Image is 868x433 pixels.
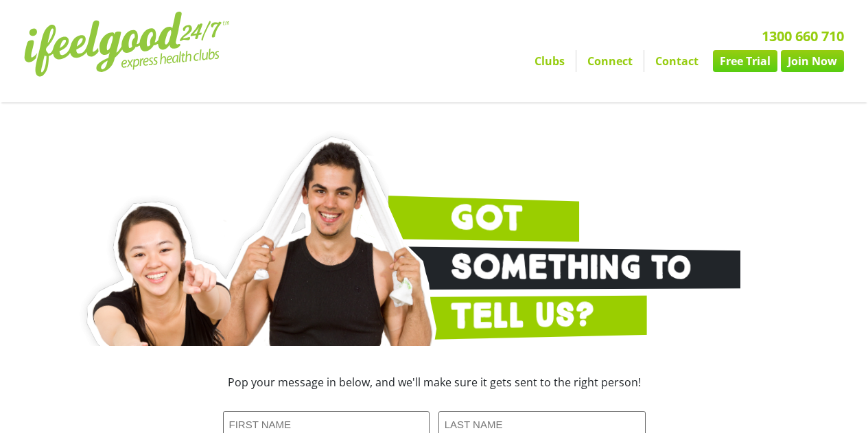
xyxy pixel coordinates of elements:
nav: Menu [316,50,844,72]
a: Free Trial [713,50,777,72]
a: Connect [576,50,644,72]
a: Join Now [781,50,844,72]
h3: Pop your message in below, and we'll make sure it gets sent to the right person! [132,377,736,388]
a: Contact [644,50,709,72]
a: Clubs [524,50,576,72]
a: 1300 660 710 [762,27,844,45]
